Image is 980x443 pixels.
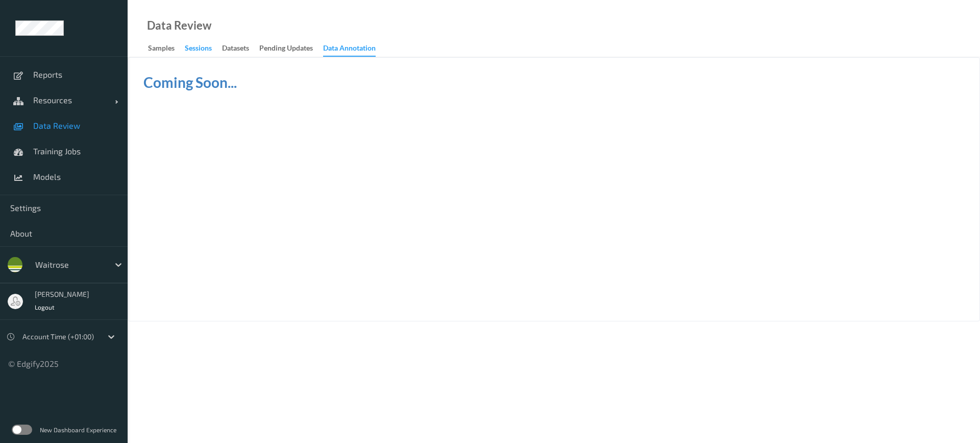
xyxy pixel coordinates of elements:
[323,43,376,57] div: Data Annotation
[259,41,323,56] a: Pending Updates
[259,43,313,56] div: Pending Updates
[185,41,222,56] a: Sessions
[222,43,249,56] div: Datasets
[148,43,175,56] div: Samples
[143,74,237,91] a: Coming Soon...
[323,41,386,57] a: Data Annotation
[222,41,259,56] a: Datasets
[185,43,212,56] div: Sessions
[147,20,211,31] div: Data Review
[148,41,185,56] a: Samples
